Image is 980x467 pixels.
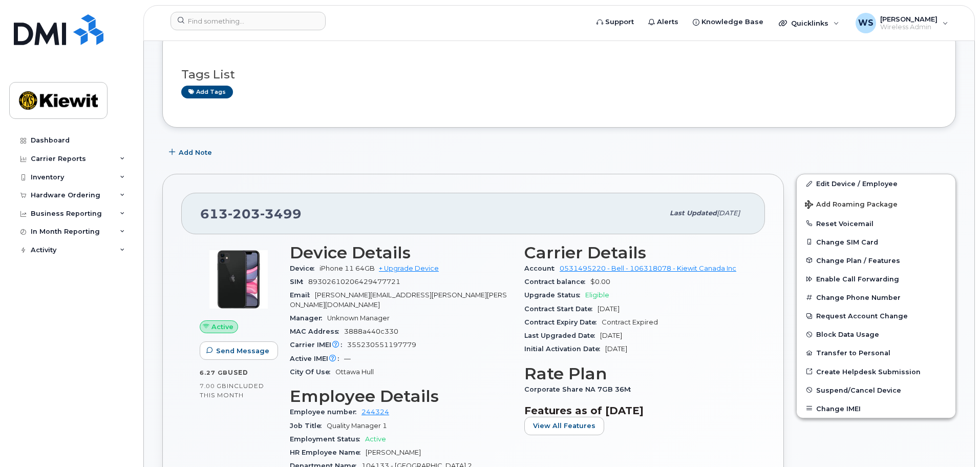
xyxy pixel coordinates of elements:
[290,355,344,362] span: Active IMEI
[524,265,560,272] span: Account
[797,307,955,325] button: Request Account Change
[816,386,901,394] span: Suspend/Cancel Device
[228,206,260,221] span: 203
[717,209,740,217] span: [DATE]
[797,362,955,381] a: Create Helpdesk Submission
[260,206,302,221] span: 3499
[880,15,938,23] span: [PERSON_NAME]
[379,265,439,272] a: + Upgrade Device
[365,435,386,443] span: Active
[797,193,955,214] button: Add Roaming Package
[686,12,771,32] a: Knowledge Base
[290,243,512,262] h3: Device Details
[935,422,972,459] iframe: Messenger Launcher
[797,251,955,270] button: Change Plan / Features
[327,422,387,430] span: Quality Manager 1
[600,332,622,339] span: [DATE]
[848,13,955,33] div: William Sansom
[290,435,365,443] span: Employment Status
[216,346,269,356] span: Send Message
[344,355,351,362] span: —
[524,385,636,393] span: Corporate Share NA 7GB 36M
[319,265,375,272] span: iPhone 11 64GB
[290,314,327,322] span: Manager
[200,382,264,399] span: included this month
[670,209,717,217] span: Last updated
[200,341,278,360] button: Send Message
[347,341,416,349] span: 355230551197779
[657,17,678,27] span: Alerts
[797,343,955,362] button: Transfer to Personal
[290,291,507,308] span: [PERSON_NAME][EMAIL_ADDRESS][PERSON_NAME][PERSON_NAME][DOMAIN_NAME]
[228,369,248,376] span: used
[290,265,319,272] span: Device
[162,143,221,161] button: Add Note
[200,369,228,376] span: 6.27 GB
[797,325,955,343] button: Block Data Usage
[797,381,955,399] button: Suspend/Cancel Device
[524,404,747,417] h3: Features as of [DATE]
[880,23,938,31] span: Wireless Admin
[598,305,620,313] span: [DATE]
[308,278,400,286] span: 89302610206429477721
[208,249,269,310] img: iPhone_11.jpg
[858,17,874,29] span: WS
[290,422,327,430] span: Job Title
[589,12,641,32] a: Support
[524,318,602,326] span: Contract Expiry Date
[290,291,315,299] span: Email
[211,322,233,332] span: Active
[797,270,955,288] button: Enable Call Forwarding
[805,200,898,210] span: Add Roaming Package
[524,345,605,353] span: Initial Activation Date
[524,243,747,262] h3: Carrier Details
[816,256,900,264] span: Change Plan / Features
[590,278,610,286] span: $0.00
[797,174,955,193] a: Edit Device / Employee
[290,408,361,416] span: Employee number
[585,291,609,299] span: Eligible
[179,148,212,157] span: Add Note
[816,275,899,283] span: Enable Call Forwarding
[290,368,335,376] span: City Of Use
[641,12,686,32] a: Alerts
[791,19,828,27] span: Quicklinks
[524,364,747,383] h3: Rate Plan
[605,345,627,353] span: [DATE]
[560,265,736,272] a: 0531495220 - Bell - 106318078 - Kiewit Canada Inc
[181,86,233,98] a: Add tags
[361,408,389,416] a: 244324
[524,332,600,339] span: Last Upgraded Date
[181,68,937,81] h3: Tags List
[290,341,347,349] span: Carrier IMEI
[605,17,634,27] span: Support
[524,417,604,435] button: View All Features
[533,421,595,431] span: View All Features
[200,206,302,221] span: 613
[524,291,585,299] span: Upgrade Status
[366,449,421,456] span: [PERSON_NAME]
[290,278,308,286] span: SIM
[200,382,227,390] span: 7.00 GB
[797,288,955,307] button: Change Phone Number
[335,368,374,376] span: Ottawa Hull
[290,449,366,456] span: HR Employee Name
[701,17,763,27] span: Knowledge Base
[290,387,512,405] h3: Employee Details
[524,305,598,313] span: Contract Start Date
[797,233,955,251] button: Change SIM Card
[290,328,344,335] span: MAC Address
[171,12,326,30] input: Find something...
[344,328,398,335] span: 3888a440c330
[327,314,390,322] span: Unknown Manager
[602,318,658,326] span: Contract Expired
[772,13,846,33] div: Quicklinks
[797,214,955,233] button: Reset Voicemail
[797,399,955,418] button: Change IMEI
[524,278,590,286] span: Contract balance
